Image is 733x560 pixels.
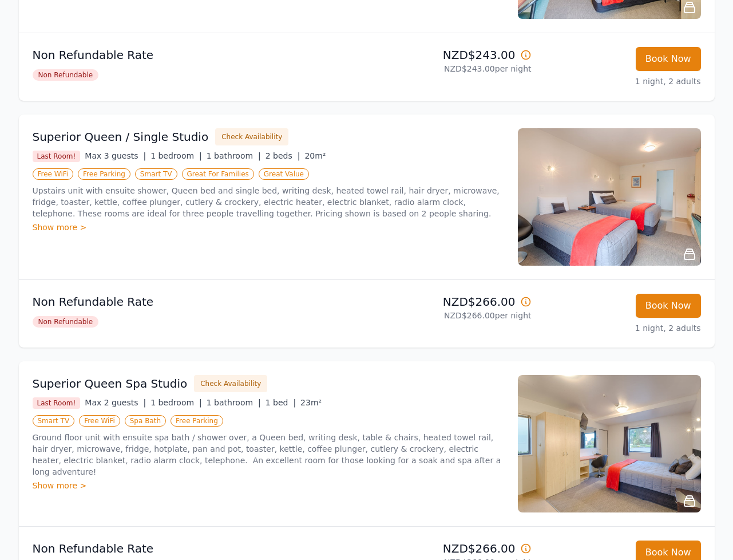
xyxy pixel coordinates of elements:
[33,69,99,81] span: Non Refundable
[33,294,362,310] p: Non Refundable Rate
[182,168,254,180] span: Great For Families
[33,168,74,180] span: Free WiFi
[304,151,326,160] span: 20m²
[266,151,300,160] span: 2 beds |
[33,47,362,63] p: Non Refundable Rate
[85,398,146,407] span: Max 2 guests |
[541,322,701,334] p: 1 night, 2 adults
[371,47,532,63] p: NZD$243.00
[371,63,532,74] p: NZD$243.00 per night
[266,398,296,407] span: 1 bed |
[215,128,288,145] button: Check Availability
[207,151,261,160] span: 1 bathroom |
[85,151,146,160] span: Max 3 guests |
[33,432,504,478] p: Ground floor unit with ensuite spa bath / shower over, a Queen bed, writing desk, table & chairs,...
[300,398,322,407] span: 23m²
[33,151,81,162] span: Last Room!
[207,398,261,407] span: 1 bathroom |
[371,310,532,321] p: NZD$266.00 per night
[78,168,130,180] span: Free Parking
[33,185,504,219] p: Upstairs unit with ensuite shower, Queen bed and single bed, writing desk, heated towel rail, hai...
[259,168,309,180] span: Great Value
[371,541,532,557] p: NZD$266.00
[33,222,504,233] div: Show more >
[636,294,701,318] button: Book Now
[171,415,223,427] span: Free Parking
[636,47,701,71] button: Book Now
[125,415,166,427] span: Spa Bath
[33,480,504,491] div: Show more >
[371,294,532,310] p: NZD$266.00
[33,397,81,409] span: Last Room!
[150,151,202,160] span: 1 bedroom |
[135,168,177,180] span: Smart TV
[33,129,209,145] h3: Superior Queen / Single Studio
[194,375,267,392] button: Check Availability
[33,316,99,328] span: Non Refundable
[541,76,701,87] p: 1 night, 2 adults
[33,376,188,392] h3: Superior Queen Spa Studio
[33,415,75,427] span: Smart TV
[79,415,120,427] span: Free WiFi
[150,398,202,407] span: 1 bedroom |
[33,541,362,557] p: Non Refundable Rate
